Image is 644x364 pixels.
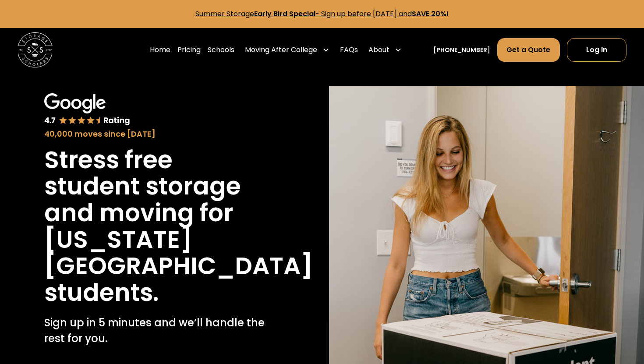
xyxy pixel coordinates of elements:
a: Log In [567,38,626,62]
p: Sign up in 5 minutes and we’ll handle the rest for you. [44,315,271,346]
div: About [365,38,405,62]
a: FAQs [340,38,358,62]
strong: Early Bird Special [254,9,315,19]
div: 40,000 moves since [DATE] [44,128,271,140]
img: Google 4.7 star rating [44,93,131,126]
img: Storage Scholars main logo [18,32,53,67]
strong: SAVE 20%! [412,9,449,19]
h1: Stress free student storage and moving for [44,147,271,226]
a: Summer StorageEarly Bird Special- Sign up before [DATE] andSAVE 20%! [195,9,449,19]
h1: students. [44,279,159,306]
div: About [368,45,389,55]
a: [PHONE_NUMBER] [433,46,490,55]
h1: [US_STATE][GEOGRAPHIC_DATA] [44,226,313,279]
div: Moving After College [241,38,333,62]
a: Pricing [177,38,201,62]
a: Get a Quote [497,38,559,62]
div: Moving After College [245,45,317,55]
a: Schools [208,38,234,62]
a: Home [150,38,170,62]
